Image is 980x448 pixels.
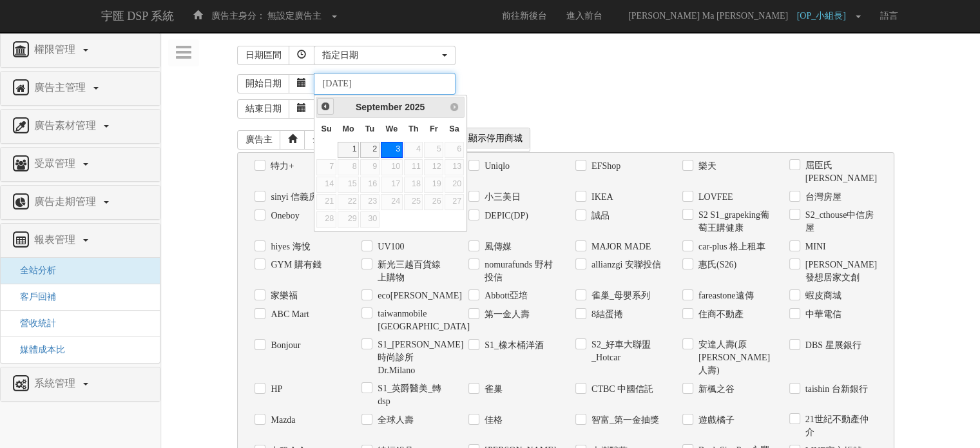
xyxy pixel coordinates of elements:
label: 樂天 [695,160,716,173]
span: Wednesday [385,124,398,133]
span: Sunday [322,124,332,133]
label: 蝦皮商城 [802,289,841,302]
label: Mazda [267,414,295,427]
label: 台灣房屋 [802,191,841,204]
span: 廣告走期管理 [31,196,102,207]
a: 受眾管理 [10,154,150,175]
label: 21世紀不動產仲介 [802,413,877,439]
a: 廣告素材管理 [10,116,150,137]
a: 3 [381,142,403,158]
label: 家樂福 [267,289,298,302]
span: 廣告主管理 [31,82,92,93]
span: Friday [430,124,438,133]
a: 全選 [304,130,339,150]
label: IKEA [588,191,613,204]
span: September [356,102,402,112]
label: sinyi 信義房屋 [267,191,327,204]
label: 屈臣氏[PERSON_NAME] [802,159,877,185]
span: [OP_小組長] [797,11,852,21]
a: 權限管理 [10,40,150,61]
label: GYM 購有錢 [267,258,321,271]
span: Monday [342,124,354,133]
label: eco[PERSON_NAME] [374,289,449,302]
a: 系統管理 [10,374,150,394]
label: 8結蛋捲 [588,308,623,321]
label: 誠品 [588,209,610,222]
a: 全站分析 [10,266,56,275]
label: ABC Mart [267,308,309,321]
span: 系統管理 [31,378,82,389]
span: 廣告主身分： [211,11,265,21]
label: Uniqlo [481,160,510,173]
label: DBS 星展銀行 [802,339,861,352]
span: [PERSON_NAME] Ma [PERSON_NAME] [622,11,794,21]
span: 報表管理 [31,234,82,245]
label: HP [267,383,282,396]
label: hiyes 海悅 [267,240,310,253]
label: 遊戲橘子 [695,414,735,427]
a: Prev [317,98,333,114]
label: car-plus 格上租車 [695,240,765,253]
label: MINI [802,240,826,253]
label: 新楓之谷 [695,383,735,396]
a: 2 [360,142,380,158]
label: taiwanmobile [GEOGRAPHIC_DATA] [374,307,449,333]
span: 不顯示停用商城 [451,128,530,149]
label: taishin 台新銀行 [802,383,868,396]
label: 全球人壽 [374,414,414,427]
label: S1_[PERSON_NAME]時尚診所Dr.Milano [374,338,449,377]
label: S1_橡木桶洋酒 [481,339,544,352]
label: Bonjour [267,339,300,352]
label: S2_好車大聯盟_Hotcar [588,338,663,364]
label: EFShop [588,160,620,173]
span: 無設定廣告主 [267,11,322,21]
label: UV100 [374,240,404,253]
span: Thursday [408,124,418,133]
label: allianzgi 安聯投信 [588,258,661,271]
span: 2025 [405,102,425,112]
label: 小三美日 [481,191,521,204]
label: 安達人壽(原[PERSON_NAME]人壽) [695,338,770,377]
a: 營收統計 [10,318,56,328]
label: 特力+ [267,160,294,173]
label: nomurafunds 野村投信 [481,258,556,284]
label: S1_英爵醫美_轉dsp [374,382,449,408]
span: 權限管理 [31,44,82,55]
label: [PERSON_NAME]發想居家文創 [802,258,877,284]
label: 佳格 [481,414,503,427]
label: Abbott亞培 [481,289,528,302]
label: 雀巢 [481,383,503,396]
a: 廣告走期管理 [10,192,150,213]
label: Oneboy [267,209,299,222]
label: CTBC 中國信託 [588,383,653,396]
span: Saturday [449,124,459,133]
span: 受眾管理 [31,158,82,169]
label: MAJOR MADE [588,240,651,253]
a: 報表管理 [10,230,150,251]
label: LOVFEE [695,191,733,204]
a: 媒體成本比 [10,345,65,355]
label: 風傳媒 [481,240,512,253]
span: Prev [320,101,331,112]
span: 廣告素材管理 [31,120,102,131]
label: 智富_第一金抽獎 [588,414,659,427]
span: Tuesday [365,124,374,133]
label: 雀巢_母嬰系列 [588,289,650,302]
label: 住商不動產 [695,308,744,321]
label: S2_cthouse中信房屋 [802,209,877,235]
button: 指定日期 [314,46,456,65]
label: 中華電信 [802,308,841,321]
label: 新光三越百貨線上購物 [374,258,449,284]
a: 廣告主管理 [10,78,150,99]
a: 1 [338,142,359,158]
a: 客戶回補 [10,292,56,302]
div: 指定日期 [322,49,439,62]
label: 惠氏(S26) [695,258,736,271]
label: S2 S1_grapeking葡萄王購健康 [695,209,770,235]
label: fareastone遠傳 [695,289,754,302]
label: DEPIC(DP) [481,209,528,222]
